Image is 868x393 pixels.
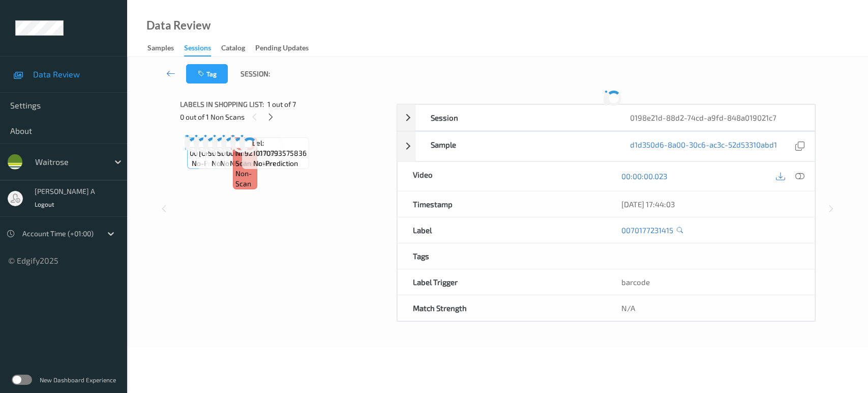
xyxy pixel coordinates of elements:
a: Catalog [221,41,255,55]
div: Data Review [146,20,211,31]
div: Tags [398,243,606,269]
div: Session0198e21d-88d2-74cd-a9fd-848a019021c7 [397,104,815,131]
button: Tag [186,64,228,83]
span: Label: 9210170793575836 [245,138,307,158]
span: no-prediction [220,158,265,169]
div: Catalog [221,43,245,55]
div: Label Trigger [398,269,606,295]
a: Samples [147,41,184,55]
div: barcode [606,269,815,295]
a: d1d350d6-8a00-30c6-ac3c-52d53310abd1 [630,139,777,153]
div: Pending Updates [255,43,309,55]
div: Match Strength [398,295,606,321]
a: 0070177231415 [621,225,673,235]
a: Pending Updates [255,41,319,55]
div: Video [398,162,606,191]
div: Sampled1d350d6-8a00-30c6-ac3c-52d53310abd1 [397,131,815,161]
a: Sessions [184,41,221,57]
span: Label: Non-Scan [235,138,255,169]
span: non-scan [235,169,255,189]
span: 1 out of 7 [267,99,296,109]
div: Label [398,217,606,243]
span: no-prediction [230,158,275,169]
div: Sessions [184,43,211,57]
div: N/A [606,295,815,321]
div: 0198e21d-88d2-74cd-a9fd-848a019021c7 [615,105,814,130]
a: 00:00:00.023 [621,171,667,181]
div: Sample [415,132,615,161]
span: Labels in shopping list: [180,99,264,109]
span: no-prediction [253,158,298,169]
div: [DATE] 17:44:03 [621,199,799,209]
span: no-prediction [192,158,236,169]
div: Timestamp [398,191,606,217]
div: 0 out of 1 Non Scans [180,110,390,123]
span: no-prediction [212,158,256,169]
div: Samples [147,43,174,55]
div: Session [415,105,615,130]
span: Session: [241,69,270,79]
